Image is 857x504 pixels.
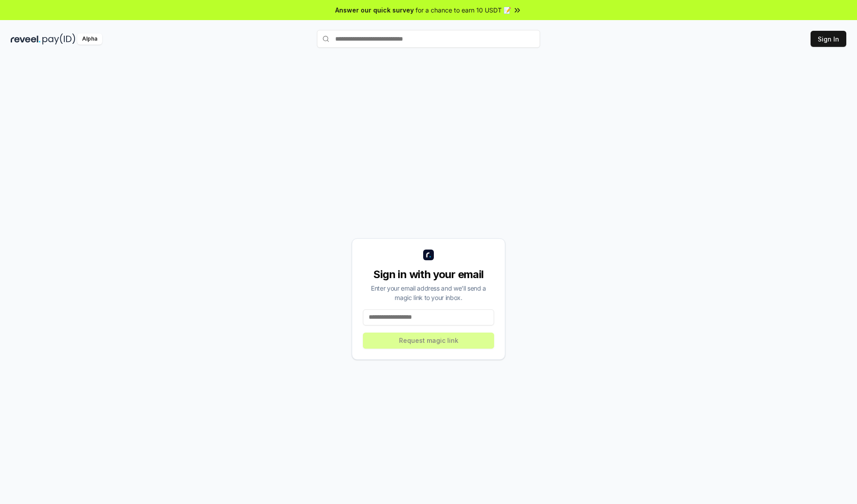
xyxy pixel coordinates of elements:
img: reveel_dark [11,33,41,45]
img: logo_small [423,250,434,260]
div: Alpha [77,33,102,45]
img: pay_id [42,33,75,45]
span: Answer our quick survey [335,5,414,15]
button: Sign In [811,31,846,47]
div: Enter your email address and we’ll send a magic link to your inbox. [363,283,494,302]
div: Sign in with your email [363,267,494,282]
span: for a chance to earn 10 USDT 📝 [416,5,511,15]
